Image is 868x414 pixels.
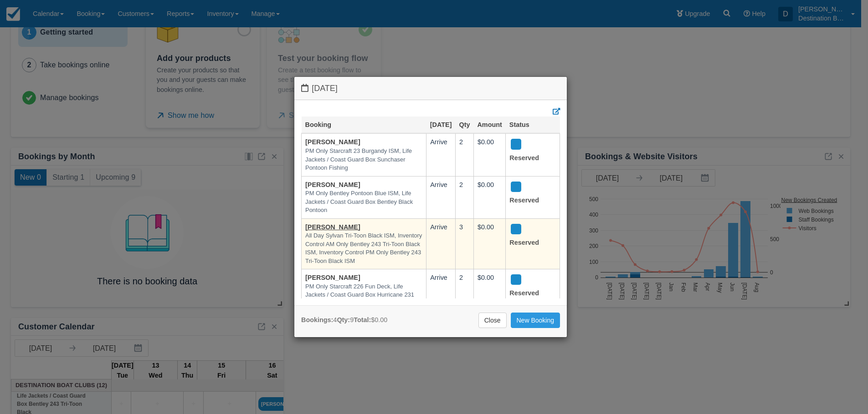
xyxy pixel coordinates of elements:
[305,147,422,172] em: PM Only Starcraft 23 Burgandy ISM, Life Jackets / Coast Guard Box Sunchaser Pontoon Fishing
[426,133,456,176] td: Arrive
[426,218,456,269] td: Arrive
[301,315,387,325] div: 4 9 $0.00
[455,218,473,269] td: 3
[473,218,505,269] td: $0.00
[455,176,473,218] td: 2
[301,84,560,93] h4: [DATE]
[354,316,371,323] strong: Total:
[305,223,360,231] a: [PERSON_NAME]
[426,269,456,305] td: Arrive
[305,283,422,299] em: PM Only Starcraft 226 Fun Deck, Life Jackets / Coast Guard Box Hurricane 231
[459,121,470,128] a: Qty
[426,176,456,218] td: Arrive
[477,121,502,128] a: Amount
[305,189,422,215] em: PM Only Bentley Pontoon Blue ISM, Life Jackets / Coast Guard Box Bentley Black Pontoon
[301,316,333,323] strong: Bookings:
[511,313,560,328] a: New Booking
[337,316,350,323] strong: Qty:
[478,313,507,328] a: Close
[509,137,548,165] div: Reserved
[509,273,548,301] div: Reserved
[305,232,422,265] em: All Day Sylvan Tri-Toon Black ISM, Inventory Control AM Only Bentley 243 Tri-Toon Black ISM, Inve...
[473,133,505,176] td: $0.00
[455,133,473,176] td: 2
[305,181,360,188] a: [PERSON_NAME]
[473,176,505,218] td: $0.00
[509,222,548,250] div: Reserved
[473,269,505,305] td: $0.00
[509,121,529,128] a: Status
[509,180,548,208] div: Reserved
[305,138,360,146] a: [PERSON_NAME]
[305,274,360,281] a: [PERSON_NAME]
[455,269,473,305] td: 2
[305,121,332,128] a: Booking
[430,121,452,128] a: [DATE]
